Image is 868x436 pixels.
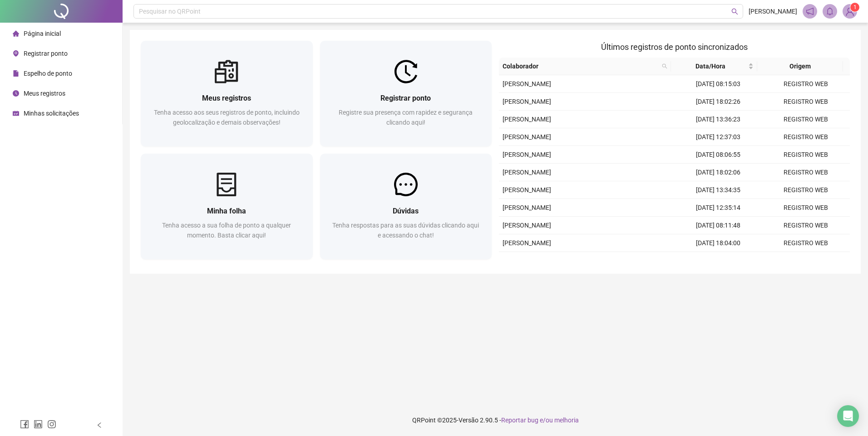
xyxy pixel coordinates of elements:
[503,222,551,229] span: [PERSON_NAME]
[503,80,551,87] span: [PERSON_NAME]
[47,420,56,429] span: instagram
[503,239,551,247] span: [PERSON_NAME]
[675,234,762,252] td: [DATE] 18:04:00
[853,4,857,10] span: 1
[393,207,419,215] span: Dúvidas
[154,109,300,126] span: Tenha acesso aos seus registros de ponto, incluindo geolocalização e demais observações!
[24,90,65,97] span: Meus registros
[320,41,492,146] a: Registrar pontoRegistre sua presença com rapidez e segurança clicando aqui!
[675,128,762,146] td: [DATE] 12:37:03
[762,128,850,146] td: REGISTRO WEB
[503,61,658,71] span: Colaborador
[202,94,251,102] span: Meus registros
[762,252,850,270] td: REGISTRO WEB
[13,90,19,97] span: clock-circle
[34,420,43,429] span: linkedin
[141,154,313,259] a: Minha folhaTenha acesso a sua folha de ponto a qualquer momento. Basta clicar aqui!
[662,63,667,69] span: search
[24,70,72,77] span: Espelho de ponto
[503,169,551,176] span: [PERSON_NAME]
[96,422,103,428] span: left
[13,30,19,37] span: home
[24,110,79,117] span: Minhas solicitações
[503,98,551,105] span: [PERSON_NAME]
[762,181,850,199] td: REGISTRO WEB
[675,164,762,181] td: [DATE] 18:02:06
[459,417,478,424] span: Versão
[762,111,850,128] td: REGISTRO WEB
[162,222,291,239] span: Tenha acesso a sua folha de ponto a qualquer momento. Basta clicar aqui!
[503,151,551,158] span: [PERSON_NAME]
[675,111,762,128] td: [DATE] 13:36:23
[339,109,473,126] span: Registre sua presença com rapidez e segurança clicando aqui!
[843,5,857,18] img: 89977
[13,110,19,116] span: schedule
[675,217,762,234] td: [DATE] 08:11:48
[762,234,850,252] td: REGISTRO WEB
[20,420,29,429] span: facebook
[380,94,431,102] span: Registrar ponto
[503,186,551,194] span: [PERSON_NAME]
[13,50,19,57] span: environment
[24,30,61,37] span: Página inicial
[749,6,797,16] span: [PERSON_NAME]
[675,93,762,111] td: [DATE] 18:02:26
[13,70,19,77] span: file
[601,42,748,52] span: Últimos registros de ponto sincronizados
[332,222,479,239] span: Tenha respostas para as suas dúvidas clicando aqui e acessando o chat!
[762,146,850,164] td: REGISTRO WEB
[762,164,850,181] td: REGISTRO WEB
[503,204,551,211] span: [PERSON_NAME]
[762,199,850,217] td: REGISTRO WEB
[762,75,850,93] td: REGISTRO WEB
[24,50,68,57] span: Registrar ponto
[850,3,859,12] sup: Atualize o seu contato no menu Meus Dados
[675,181,762,199] td: [DATE] 13:34:35
[501,417,579,424] span: Reportar bug e/ou melhoria
[320,154,492,259] a: DúvidasTenha respostas para as suas dúvidas clicando aqui e acessando o chat!
[503,116,551,123] span: [PERSON_NAME]
[675,252,762,270] td: [DATE] 12:58:28
[806,7,814,15] span: notification
[141,41,313,146] a: Meus registrosTenha acesso aos seus registros de ponto, incluindo geolocalização e demais observa...
[675,199,762,217] td: [DATE] 12:35:14
[762,93,850,111] td: REGISTRO WEB
[660,59,669,73] span: search
[837,405,859,427] div: Open Intercom Messenger
[757,58,843,75] th: Origem
[826,7,834,15] span: bell
[671,58,757,75] th: Data/Hora
[731,8,738,15] span: search
[675,61,746,71] span: Data/Hora
[503,133,551,140] span: [PERSON_NAME]
[675,75,762,93] td: [DATE] 08:15:03
[675,146,762,164] td: [DATE] 08:06:55
[762,217,850,234] td: REGISTRO WEB
[207,207,246,215] span: Minha folha
[123,404,868,436] footer: QRPoint © 2025 - 2.90.5 -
